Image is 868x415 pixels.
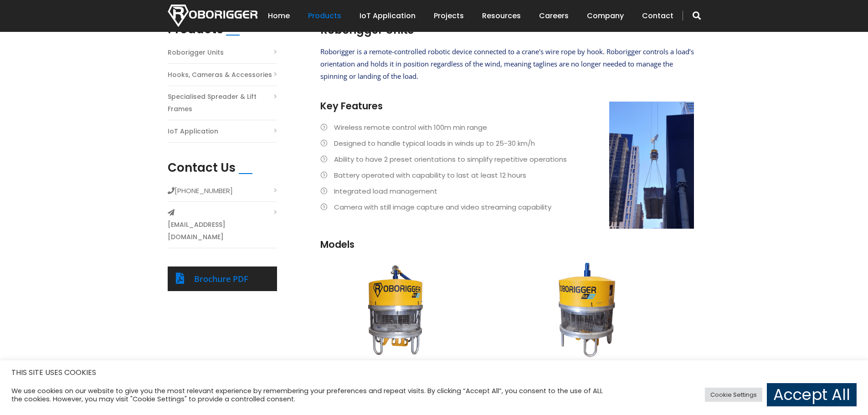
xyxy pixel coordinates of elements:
div: We use cookies on our website to give you the most relevant experience by remembering your prefer... [11,387,603,403]
li: [PHONE_NUMBER] [168,184,277,202]
a: Home [268,2,290,30]
h3: Key Features [320,99,694,113]
a: [EMAIL_ADDRESS][DOMAIN_NAME] [168,219,277,243]
img: Nortech [168,5,257,27]
a: Brochure PDF [194,273,248,284]
a: Contact [642,2,673,30]
li: Battery operated with capability to last at least 12 hours [320,169,694,181]
a: Hooks, Cameras & Accessories [168,69,272,81]
a: Products [308,2,341,30]
a: Cookie Settings [705,388,762,402]
a: Roborigger Units [168,46,224,59]
li: Designed to handle typical loads in winds up to 25-30 km/h [320,137,694,149]
h2: Products [168,22,223,36]
a: Careers [539,2,569,30]
a: IoT Application [360,2,416,30]
li: Ability to have 2 preset orientations to simplify repetitive operations [320,153,694,165]
h2: Contact Us [168,161,236,175]
h3: Models [320,238,694,251]
a: IoT Application [168,125,218,138]
span: Roborigger is a remote-controlled robotic device connected to a crane's wire rope by hook. Robori... [320,47,694,81]
li: Integrated load management [320,185,694,197]
a: Company [587,2,624,30]
a: Projects [434,2,464,30]
a: Accept All [767,383,857,406]
li: Camera with still image capture and video streaming capability [320,201,694,213]
h5: THIS SITE USES COOKIES [11,367,857,379]
a: Specialised Spreader & Lift Frames [168,91,277,115]
a: Resources [482,2,521,30]
li: Wireless remote control with 100m min range [320,121,694,133]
